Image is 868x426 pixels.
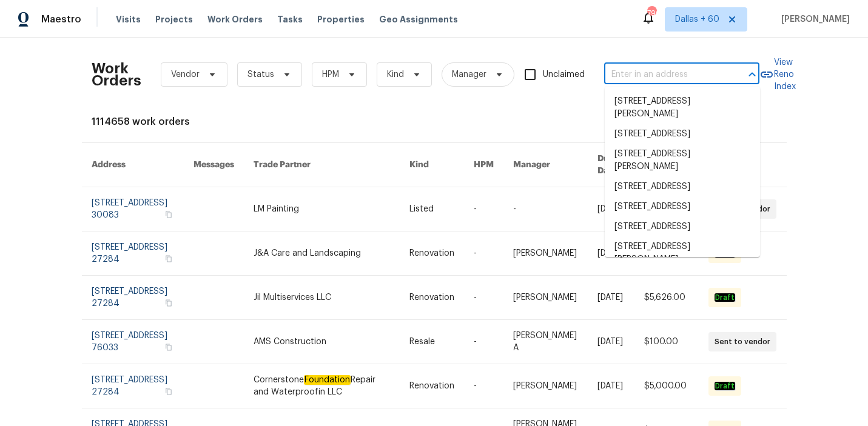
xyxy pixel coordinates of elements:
[244,320,400,364] td: AMS Construction
[155,13,193,25] span: Projects
[464,276,503,320] td: -
[163,386,174,397] button: Copy Address
[163,209,174,220] button: Copy Address
[207,13,263,25] span: Work Orders
[543,68,585,81] span: Unclaimed
[163,253,174,264] button: Copy Address
[116,13,141,25] span: Visits
[503,364,588,408] td: [PERSON_NAME]
[322,68,339,81] span: HPM
[605,237,760,270] li: [STREET_ADDRESS][PERSON_NAME]
[92,116,777,128] div: 1114658 work orders
[647,7,656,19] div: 790
[400,143,464,187] th: Kind
[464,320,503,364] td: -
[604,65,725,84] input: Enter in an address
[163,298,174,308] button: Copy Address
[605,177,760,197] li: [STREET_ADDRESS]
[82,143,184,187] th: Address
[92,62,141,87] h2: Work Orders
[400,276,464,320] td: Renovation
[184,143,244,187] th: Messages
[605,144,760,177] li: [STREET_ADDRESS][PERSON_NAME]
[244,276,400,320] td: Jil Multiservices LLC
[605,197,760,217] li: [STREET_ADDRESS]
[171,68,200,81] span: Vendor
[244,187,400,231] td: LM Painting
[605,217,760,237] li: [STREET_ADDRESS]
[464,143,503,187] th: HPM
[588,143,634,187] th: Due Date
[41,13,81,25] span: Maestro
[400,364,464,408] td: Renovation
[776,13,850,25] span: [PERSON_NAME]
[247,68,274,81] span: Status
[675,13,719,25] span: Dallas + 60
[464,364,503,408] td: -
[503,320,588,364] td: [PERSON_NAME] A
[452,68,486,81] span: Manager
[400,187,464,231] td: Listed
[464,187,503,231] td: -
[244,143,400,187] th: Trade Partner
[503,187,588,231] td: -
[605,92,760,124] li: [STREET_ADDRESS][PERSON_NAME]
[244,364,400,408] td: Cornerstone Repair and Waterproofin LLC
[244,231,400,276] td: J&A Care and Landscaping
[387,68,404,81] span: Kind
[400,231,464,276] td: Renovation
[464,231,503,276] td: -
[163,342,174,353] button: Copy Address
[503,143,588,187] th: Manager
[605,124,760,144] li: [STREET_ADDRESS]
[503,231,588,276] td: [PERSON_NAME]
[400,320,464,364] td: Resale
[379,13,458,25] span: Geo Assignments
[744,66,761,83] button: Close
[277,15,303,24] span: Tasks
[759,56,796,93] a: View Reno Index
[317,13,365,25] span: Properties
[503,276,588,320] td: [PERSON_NAME]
